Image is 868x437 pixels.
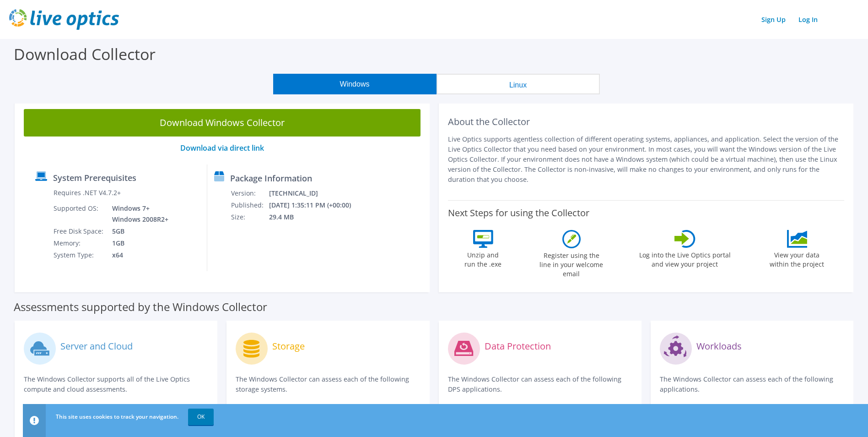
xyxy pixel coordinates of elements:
[188,409,214,425] a: OK
[462,248,504,269] label: Unzip and run the .exe
[273,74,437,94] button: Windows
[639,248,731,269] label: Log into the Live Optics portal and view your project
[660,374,844,394] p: The Windows Collector can assess each of the following applications.
[105,237,170,249] td: 1GB
[485,342,551,351] label: Data Protection
[236,374,420,394] p: The Windows Collector can assess each of the following storage systems.
[272,342,305,351] label: Storage
[448,116,845,127] h2: About the Collector
[537,248,606,279] label: Register using the line in your welcome email
[448,208,589,218] label: Next Steps for using the Collector
[696,342,742,351] label: Workloads
[53,225,105,237] td: Free Disk Space:
[9,9,119,30] img: live_optics_svg.svg
[24,374,208,394] p: The Windows Collector supports all of the Live Optics compute and cloud assessments.
[448,134,845,185] p: Live Optics supports agentless collection of different operating systems, appliances, and applica...
[56,413,178,421] span: This site uses cookies to track your navigation.
[53,249,105,261] td: System Type:
[180,143,264,153] a: Download via direct link
[105,202,170,225] td: Windows 7+ Windows 2008R2+
[231,187,269,199] td: Version:
[448,374,632,394] p: The Windows Collector can assess each of the following DPS applications.
[231,199,269,211] td: Published:
[764,248,830,269] label: View your data within the project
[60,342,133,351] label: Server and Cloud
[53,237,105,249] td: Memory:
[14,44,156,65] label: Download Collector
[269,211,363,223] td: 29.4 MB
[231,211,269,223] td: Size:
[757,13,790,26] a: Sign Up
[437,74,600,94] button: Linux
[53,202,105,225] td: Supported OS:
[794,13,822,26] a: Log In
[54,188,121,197] label: Requires .NET V4.7.2+
[105,225,170,237] td: 5GB
[53,173,136,182] label: System Prerequisites
[230,174,312,183] label: Package Information
[269,187,363,199] td: [TECHNICAL_ID]
[14,302,267,311] label: Assessments supported by the Windows Collector
[24,109,421,137] a: Download Windows Collector
[105,249,170,261] td: x64
[269,199,363,211] td: [DATE] 1:35:11 PM (+00:00)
